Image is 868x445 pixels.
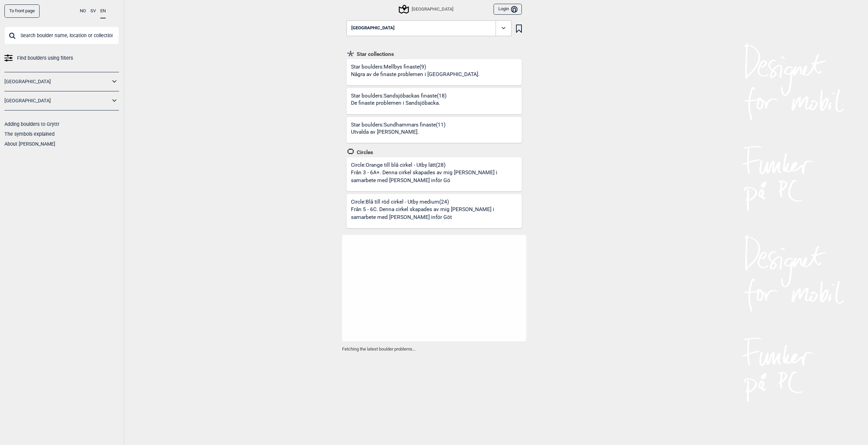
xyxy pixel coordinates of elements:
[4,121,59,127] a: Adding boulders to Gryttr
[347,20,512,36] button: [GEOGRAPHIC_DATA]
[355,51,394,58] span: Star collections
[351,26,395,31] span: [GEOGRAPHIC_DATA]
[347,194,522,228] a: Circle:Blå till röd cirkel - Utby medium(24)Från 5 - 6C. Denna cirkel skapades av mig [PERSON_NAM...
[494,4,521,15] button: Login
[342,346,526,353] p: Fetching the latest boulder problems...
[4,77,110,87] a: [GEOGRAPHIC_DATA]
[347,157,522,191] a: Circle:Orange till blå cirkel - Utby lätt(28)Från 3 - 6A+. Denna cirkel skapades av mig [PERSON_N...
[351,198,522,228] div: Circle: Blå till röd cirkel - Utby medium (24)
[351,206,520,222] p: Från 5 - 6C. Denna cirkel skapades av mig [PERSON_NAME] i samarbete med [PERSON_NAME] inför Göt
[347,59,522,85] a: Star boulders:Mellbys finaste(9)Några av de finaste problemen i [GEOGRAPHIC_DATA].
[347,117,522,143] a: Star boulders:Sundhammars finaste(11)Utvalda av [PERSON_NAME].
[355,149,373,156] span: Circles
[351,99,444,107] p: De finaste problemen i Sandsjöbacka.
[351,92,446,114] div: Star boulders: Sandsjöbackas finaste (18)
[100,4,106,18] button: EN
[351,71,480,78] p: Några av de finaste problemen i [GEOGRAPHIC_DATA].
[17,53,73,63] span: Find boulders using filters
[90,4,96,18] button: SV
[80,4,86,18] button: NO
[351,169,520,185] p: Från 3 - 6A+. Denna cirkel skapades av mig [PERSON_NAME] i samarbete med [PERSON_NAME] inför Gö
[351,63,482,85] div: Star boulders: Mellbys finaste (9)
[351,128,443,136] p: Utvalda av [PERSON_NAME].
[4,141,55,147] a: About [PERSON_NAME]
[4,96,110,106] a: [GEOGRAPHIC_DATA]
[4,53,119,63] a: Find boulders using filters
[400,5,453,13] div: [GEOGRAPHIC_DATA]
[351,121,445,143] div: Star boulders: Sundhammars finaste (11)
[4,27,119,44] input: Search boulder name, location or collection
[347,88,522,114] a: Star boulders:Sandsjöbackas finaste(18)De finaste problemen i Sandsjöbacka.
[4,131,55,137] a: The symbols explained
[351,162,522,191] div: Circle: Orange till blå cirkel - Utby lätt (28)
[4,4,40,18] a: To front page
